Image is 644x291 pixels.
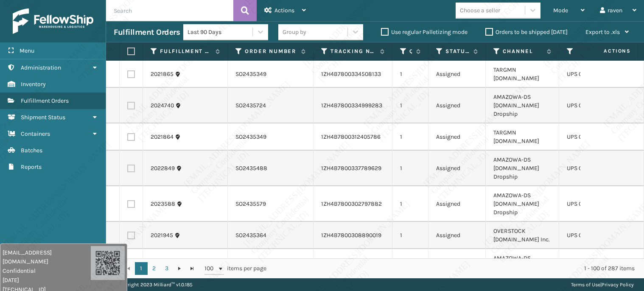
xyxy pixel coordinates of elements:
[330,48,376,55] label: Tracking Number
[321,200,382,207] a: 1ZH4B7800302797882
[571,278,634,291] div: |
[176,265,183,272] span: Go to the next page
[189,265,196,272] span: Go to the last page
[228,186,314,222] td: SO2435579
[321,70,381,78] a: 1ZH4B7800334508133
[559,123,640,151] td: UPS Ground
[274,7,294,14] span: Actions
[228,222,314,249] td: SO2435364
[428,123,486,151] td: Assigned
[503,48,543,55] label: Channel
[486,88,559,123] td: AMAZOWA-DS [DOMAIN_NAME] Dropship
[428,249,486,285] td: Assigned
[486,222,559,249] td: OVERSTOCK [DOMAIN_NAME] Inc.
[21,97,69,104] span: Fulfillment Orders
[151,101,174,110] a: 2024740
[392,186,428,222] td: 1
[559,186,640,222] td: UPS Ground
[486,61,559,88] td: TARGMN [DOMAIN_NAME]
[151,231,173,240] a: 2021945
[445,48,469,55] label: Status
[392,151,428,186] td: 1
[409,48,412,55] label: Quantity
[602,282,634,288] a: Privacy Policy
[173,262,186,275] a: Go to the next page
[428,88,486,123] td: Assigned
[559,61,640,88] td: UPS Ground
[186,262,199,275] a: Go to the last page
[228,88,314,123] td: SO2435724
[21,163,42,171] span: Reports
[3,248,91,266] span: [EMAIL_ADDRESS][DOMAIN_NAME]
[559,222,640,249] td: UPS Ground
[116,278,193,291] p: Copyright 2023 Milliard™ v 1.0.185
[278,264,635,273] div: 1 - 100 of 287 items
[577,44,636,58] span: Actions
[585,28,620,36] span: Export to .xls
[428,61,486,88] td: Assigned
[321,133,381,140] a: 1ZH4B7800312405786
[148,262,160,275] a: 2
[20,47,34,54] span: Menu
[392,222,428,249] td: 1
[151,70,174,78] a: 2021865
[21,114,65,121] span: Shipment Status
[13,8,93,34] img: logo
[21,147,42,154] span: Batches
[21,64,61,71] span: Administration
[392,61,428,88] td: 1
[3,276,91,285] span: [DATE]
[486,123,559,151] td: TARGMN [DOMAIN_NAME]
[283,28,306,36] div: Group by
[21,130,50,137] span: Containers
[381,28,468,36] label: Use regular Palletizing mode
[486,151,559,186] td: AMAZOWA-DS [DOMAIN_NAME] Dropship
[321,102,382,109] a: 1ZH4B7800334999283
[392,88,428,123] td: 1
[151,133,174,141] a: 2021864
[392,249,428,285] td: 1
[392,123,428,151] td: 1
[135,262,148,275] a: 1
[228,61,314,88] td: SO2435349
[559,249,640,285] td: UPS Ground
[428,186,486,222] td: Assigned
[228,123,314,151] td: SO2435349
[486,186,559,222] td: AMAZOWA-DS [DOMAIN_NAME] Dropship
[160,262,173,275] a: 3
[460,6,500,15] div: Choose a seller
[114,27,180,37] h3: Fulfillment Orders
[485,28,568,36] label: Orders to be shipped [DATE]
[160,48,211,55] label: Fulfillment Order Id
[21,81,46,88] span: Inventory
[428,151,486,186] td: Assigned
[151,164,175,173] a: 2022849
[428,222,486,249] td: Assigned
[559,151,640,186] td: UPS Ground
[559,88,640,123] td: UPS Ground
[204,264,217,273] span: 100
[188,28,253,36] div: Last 90 Days
[228,151,314,186] td: SO2435488
[228,249,314,285] td: SO2435615
[321,232,381,239] a: 1ZH4B7800308890019
[204,262,266,275] span: items per page
[486,249,559,285] td: AMAZOWA-DS [DOMAIN_NAME] Dropship
[571,282,600,288] a: Terms of Use
[3,266,91,275] span: Confidential
[321,165,381,172] a: 1ZH4B7800337789629
[553,7,568,14] span: Mode
[245,48,297,55] label: Order Number
[151,200,175,208] a: 2023588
